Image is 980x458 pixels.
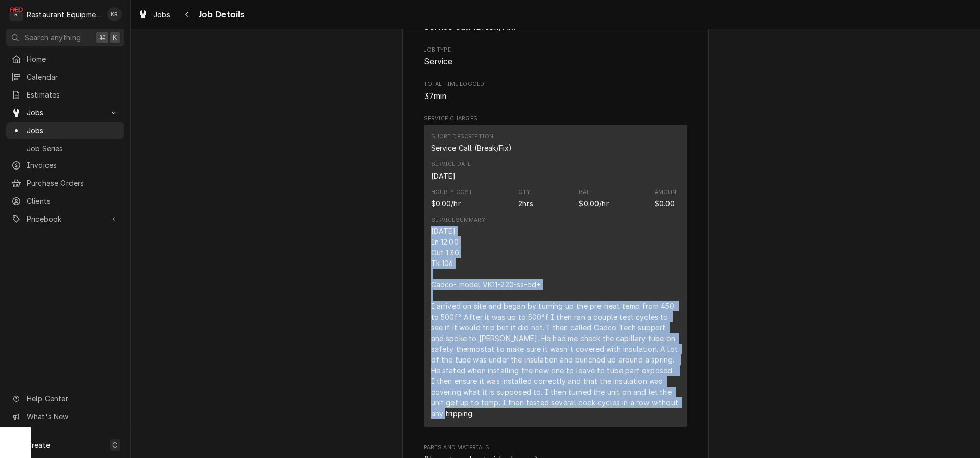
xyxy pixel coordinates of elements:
span: Clients [27,196,119,206]
span: Help Center [27,393,118,404]
a: Estimates [6,86,124,103]
span: Service [424,57,453,66]
div: KR [107,7,122,21]
a: Go to What's New [6,408,124,425]
span: Jobs [27,125,119,136]
span: Calendar [27,71,119,82]
div: Cost [431,188,473,209]
div: Price [579,198,608,209]
a: Go to Pricebook [6,210,124,227]
span: Jobs [153,9,171,20]
span: Home [27,54,119,64]
span: Job Series [27,143,119,154]
a: Home [6,51,124,67]
span: Total Time Logged [424,90,687,103]
a: Clients [6,192,124,209]
span: Service Charges [424,115,687,123]
a: Job Series [6,140,124,157]
div: R [9,7,23,21]
span: Invoices [27,160,119,171]
div: Service Charges [424,115,687,431]
div: Job Type [424,46,687,68]
span: Total Time Logged [424,80,687,88]
div: Total Time Logged [424,80,687,102]
div: Short Description [431,133,512,153]
div: Quantity [518,188,533,209]
div: Hourly Cost [431,188,473,197]
span: Search anything [25,32,81,43]
div: Restaurant Equipment Diagnostics's Avatar [9,7,23,21]
span: Parts and Materials [424,444,687,452]
div: [DATE] In 12:00 Out 1:30 Tk 106 Cadco- model VK11-220-ss-cd+ I arrived on site and began by turni... [431,226,680,419]
span: K [113,32,117,43]
span: C [112,440,117,450]
div: Amount [655,188,680,209]
div: Short Description [431,133,494,141]
span: What's New [27,411,118,422]
span: Job Type [424,56,687,68]
a: Calendar [6,68,124,85]
button: Search anything⌘K [6,29,124,46]
div: Service Date [431,171,456,181]
span: Estimates [27,89,119,100]
div: Service Charges List [424,125,687,431]
span: Pricebook [27,213,104,224]
div: Qty. [518,188,532,197]
a: Invoices [6,157,124,174]
span: Purchase Orders [27,178,119,188]
div: Price [579,188,608,209]
a: Jobs [134,6,175,23]
div: Service Date [431,160,471,168]
div: Short Description [431,142,512,153]
div: Quantity [518,198,533,209]
div: Rate [579,188,592,197]
span: ⌘ [99,32,106,43]
span: Job Details [196,8,245,21]
div: Cost [431,198,461,209]
div: Kelli Robinette's Avatar [107,7,122,21]
a: Purchase Orders [6,175,124,191]
span: Job Type [424,46,687,54]
span: Jobs [27,107,104,118]
a: Jobs [6,122,124,139]
div: Amount [655,198,675,209]
button: Navigate back [179,6,196,22]
div: Line Item [424,125,687,427]
div: Service Date [431,160,471,181]
a: Go to Jobs [6,104,124,121]
div: Amount [655,188,680,197]
span: Create [27,441,50,449]
div: Restaurant Equipment Diagnostics [27,9,102,20]
a: Go to Help Center [6,390,124,407]
div: Service Summary [431,216,485,224]
span: 37min [424,91,447,101]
